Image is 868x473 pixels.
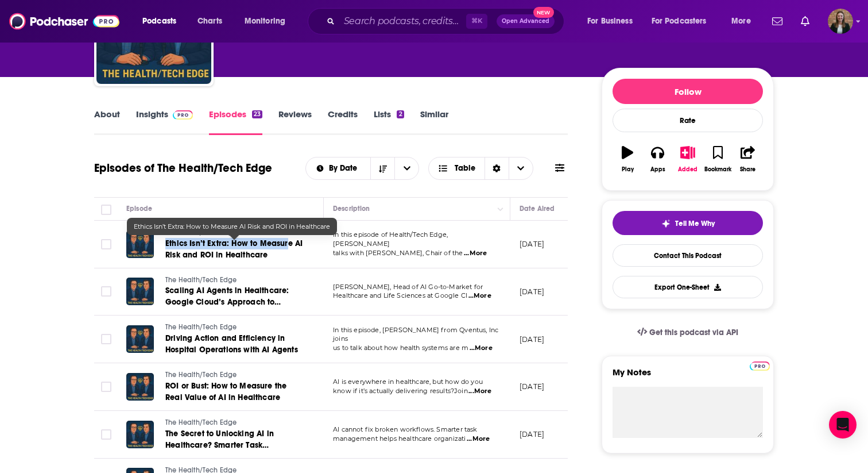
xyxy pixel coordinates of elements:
span: Open Advanced [502,18,549,24]
span: Driving Action and Efficiency in Hospital Operations with AI Agents [165,333,298,355]
a: ROI or Bust: How to Measure the Real Value of AI in Healthcare [165,380,303,403]
div: Search podcasts, credits, & more... [319,8,575,34]
button: Choose View [428,157,533,180]
span: Toggle select row [101,286,111,297]
a: Episodes23 [209,109,262,135]
span: Charts [197,13,222,29]
span: Ethics Isn’t Extra: How to Measure AI Risk and ROI in Healthcare [165,239,303,260]
div: Date Aired [520,202,555,216]
span: AI is everywhere in healthcare, but how do you [333,378,483,386]
span: The Health/Tech Edge [165,323,237,331]
span: The Health/Tech Edge [165,418,237,426]
button: Column Actions [494,202,507,216]
span: [PERSON_NAME], Head of AI Go-to-Market for [333,283,483,291]
button: tell me why sparkleTell Me Why [613,211,763,235]
button: Show profile menu [828,9,853,34]
button: Apps [642,139,672,180]
span: Toggle select row [101,239,111,249]
img: Podchaser Pro [750,362,770,371]
button: open menu [306,164,371,172]
span: Scaling AI Agents in Healthcare: Google Cloud’s Approach to Responsible Innovation [165,286,289,318]
span: talks with [PERSON_NAME], Chair of the [333,249,463,257]
button: open menu [644,12,723,30]
button: Share [733,139,763,180]
a: The Health/Tech Edge [165,322,303,333]
span: Ethics Isn’t Extra: How to Measure AI Risk and ROI in Healthcare [134,222,330,230]
a: The Health/Tech Edge [165,370,303,380]
a: Charts [190,12,229,30]
span: The Health/Tech Edge [165,371,237,379]
p: [DATE] [520,334,544,344]
div: Share [740,166,755,173]
a: About [94,109,120,135]
span: Toggle select row [101,334,111,344]
a: Reviews [278,109,312,135]
div: 2 [397,110,404,118]
button: open menu [134,12,191,30]
span: Toggle select row [101,382,111,392]
span: ...More [464,249,487,258]
a: Show notifications dropdown [796,11,814,31]
a: Ethics Isn’t Extra: How to Measure AI Risk and ROI in Healthcare [165,238,303,261]
div: Episode [126,202,152,216]
span: management helps healthcare organizati [333,434,466,443]
span: ...More [468,387,491,396]
span: Podcasts [142,13,176,29]
button: Play [613,139,642,180]
button: Export One-Sheet [613,276,763,298]
button: Sort Direction [370,157,394,179]
span: The Health/Tech Edge [165,276,237,284]
a: The Secret to Unlocking AI in Healthcare? Smarter Task Management [165,428,303,451]
span: Table [455,164,475,172]
span: Logged in as k_burns [828,9,853,34]
a: The Health/Tech Edge [165,418,303,428]
button: open menu [723,12,765,30]
span: More [731,13,751,29]
span: The Health/Tech Edge [165,228,237,236]
h2: Choose List sort [305,157,420,180]
label: My Notes [613,367,763,387]
span: For Podcasters [652,13,707,29]
div: Description [333,202,370,216]
span: Get this podcast via API [649,328,738,337]
span: us to talk about how health systems are m [333,344,468,352]
div: Open Intercom Messenger [829,411,857,439]
a: Similar [420,109,448,135]
div: Rate [613,109,763,132]
a: The Health/Tech Edge [165,275,303,286]
span: ⌘ K [466,14,487,29]
button: Added [673,139,703,180]
img: User Profile [828,9,853,34]
a: Credits [328,109,358,135]
span: In this episode, [PERSON_NAME] from Qventus, Inc joins [333,326,498,343]
a: Contact This Podcast [613,244,763,267]
button: Bookmark [703,139,733,180]
span: Tell Me Why [675,219,715,228]
h1: Episodes of The Health/Tech Edge [94,161,272,175]
span: For Business [587,13,633,29]
div: 23 [252,110,262,118]
span: New [533,7,554,18]
a: Get this podcast via API [628,318,747,347]
p: [DATE] [520,239,544,249]
span: The Secret to Unlocking AI in Healthcare? Smarter Task Management [165,429,274,462]
div: Play [622,166,634,173]
div: Sort Direction [485,157,509,179]
span: Toggle select row [101,429,111,440]
img: Podchaser - Follow, Share and Rate Podcasts [9,10,119,32]
p: [DATE] [520,287,544,297]
span: ROI or Bust: How to Measure the Real Value of AI in Healthcare [165,381,286,402]
span: Healthcare and Life Sciences at Google Cl [333,291,467,299]
button: open menu [237,12,300,30]
button: Follow [613,79,763,104]
img: tell me why sparkle [661,219,671,228]
button: open menu [579,12,647,30]
span: Monitoring [245,13,285,29]
a: Lists2 [374,109,404,135]
img: Podchaser Pro [173,110,193,120]
a: Pro website [750,360,770,371]
a: InsightsPodchaser Pro [136,109,193,135]
a: Show notifications dropdown [768,11,787,31]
